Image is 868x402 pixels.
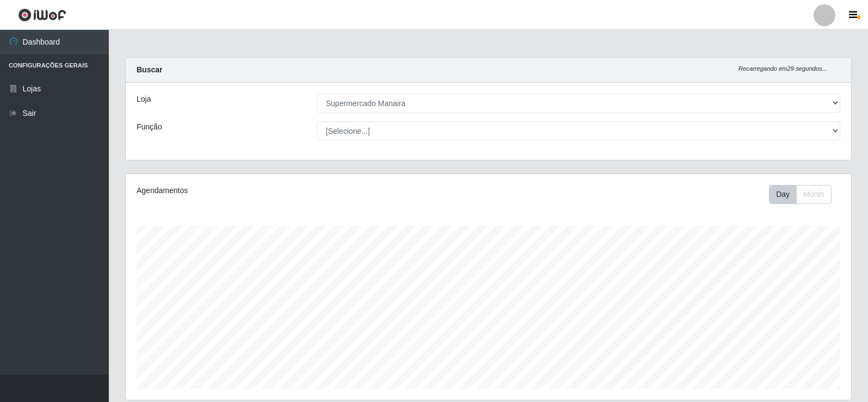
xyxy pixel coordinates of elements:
[137,121,162,133] label: Função
[137,65,162,74] strong: Buscar
[796,185,832,204] button: Month
[769,185,832,204] div: First group
[769,185,797,204] button: Day
[738,65,827,72] i: Recarregando em 29 segundos...
[18,8,66,22] img: CoreUI Logo
[137,94,151,105] label: Loja
[137,185,420,196] div: Agendamentos
[769,185,840,204] div: Toolbar with button groups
